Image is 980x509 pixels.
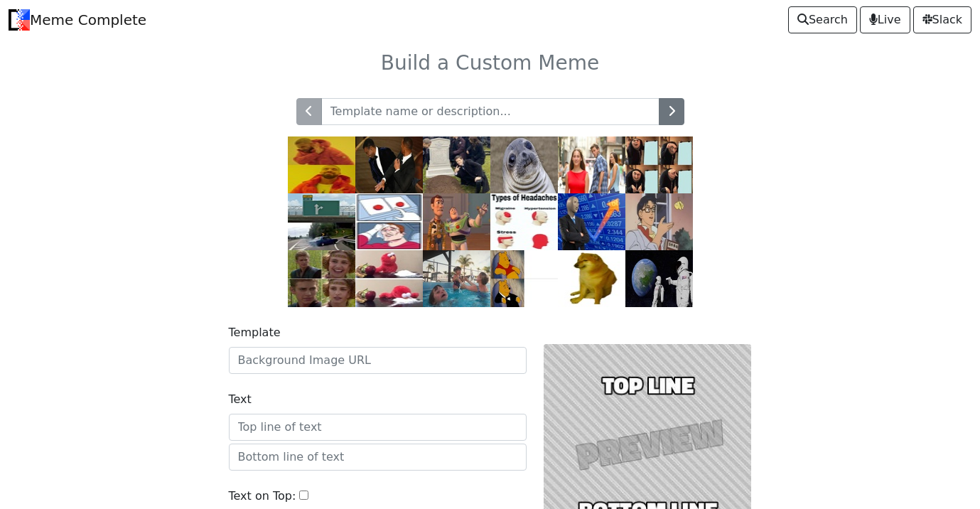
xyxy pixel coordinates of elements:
[229,444,527,471] input: Bottom line of text
[558,136,625,193] img: db.jpg
[788,6,857,33] a: Search
[229,488,296,505] label: Text on Top:
[288,250,355,307] img: right.jpg
[490,136,558,193] img: ams.jpg
[625,136,693,193] img: gru.jpg
[625,193,693,250] img: pigeon.jpg
[913,6,971,33] a: Slack
[355,193,423,250] img: ds.jpg
[797,11,848,28] span: Search
[423,136,490,193] img: grave.jpg
[922,11,962,28] span: Slack
[558,250,625,307] img: cheems.jpg
[423,250,490,307] img: pool.jpg
[94,51,887,75] h3: Build a Custom Meme
[288,136,355,193] img: drake.jpg
[355,136,423,193] img: slap.jpg
[229,347,527,374] input: Background Image URL
[355,250,423,307] img: elmo.jpg
[558,193,625,250] img: stonks.jpg
[869,11,901,28] span: Live
[423,193,490,250] img: buzz.jpg
[229,414,527,441] input: Top line of text
[229,391,252,408] label: Text
[321,98,659,125] input: Template name or description...
[490,193,558,250] img: headaches.jpg
[288,193,355,250] img: exit.jpg
[9,9,30,31] img: Meme Complete
[490,250,558,307] img: pooh.jpg
[9,6,146,34] a: Meme Complete
[229,324,281,341] label: Template
[625,250,693,307] img: astronaut.jpg
[860,6,910,33] a: Live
